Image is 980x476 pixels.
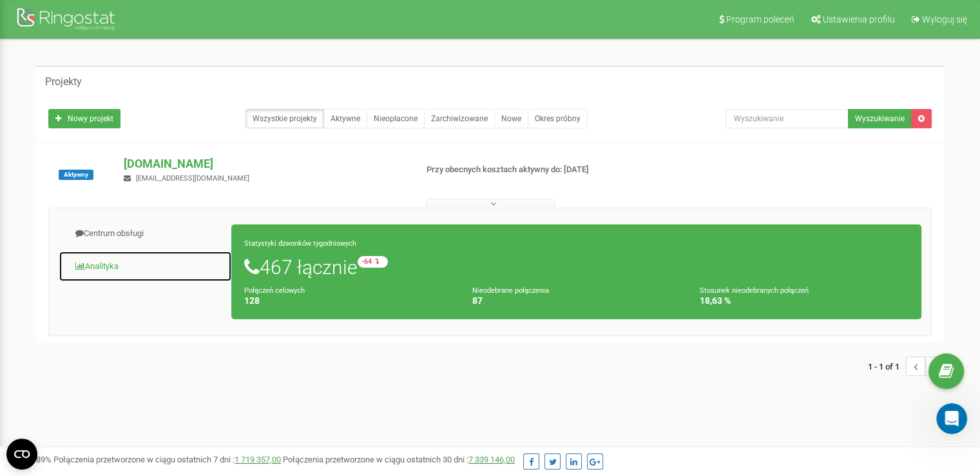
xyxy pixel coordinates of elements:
[136,174,249,183] span: [EMAIL_ADDRESS][DOMAIN_NAME]
[868,344,945,389] nav: ...
[494,109,528,128] a: Nowe
[358,256,388,268] small: -64
[48,109,120,128] a: Nowy projekt
[472,296,681,306] h4: 87
[59,218,232,250] a: Centrum obsługi
[725,109,849,128] input: Wyszukiwanie
[848,109,912,128] button: Wyszukiwanie
[472,286,549,295] small: Nieodebrane połączenia
[124,155,405,172] p: [DOMAIN_NAME]
[367,109,425,128] a: Nieopłacone
[936,403,967,434] iframe: Intercom live chat
[245,109,324,128] a: Wszystkie projekty
[59,170,93,180] span: Aktywny
[244,256,908,278] h1: 467 łącznie
[823,14,895,25] span: Ustawienia profilu
[700,286,809,295] small: Stosunek nieodebranych połączeń
[283,455,515,464] span: Połączenia przetworzone w ciągu ostatnich 30 dni :
[427,164,633,176] p: Przy obecnych kosztach aktywny do: [DATE]
[922,14,967,25] span: Wyloguj się
[868,357,906,376] span: 1 - 1 of 1
[244,296,453,306] h4: 128
[235,455,281,464] a: 1 719 357,00
[726,14,794,25] span: Program poleceń
[468,455,515,464] a: 7 339 146,00
[6,439,37,470] button: Open CMP widget
[424,109,495,128] a: Zarchiwizowane
[244,239,356,248] small: Statystyki dzwonków tygodniowych
[59,251,232,283] a: Analityka
[323,109,367,128] a: Aktywne
[528,109,588,128] a: Okres próbny
[45,76,82,88] h5: Projekty
[700,296,908,306] h4: 18,63 %
[53,455,281,464] span: Połączenia przetworzone w ciągu ostatnich 7 dni :
[244,286,305,295] small: Połączeń celowych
